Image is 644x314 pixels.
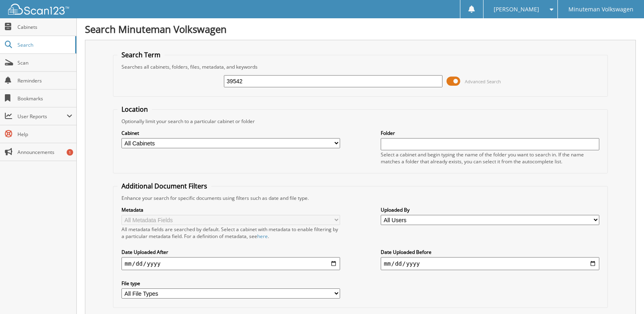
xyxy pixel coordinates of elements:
[568,7,633,12] span: Minuteman Volkswagen
[121,130,340,136] label: Cabinet
[17,77,72,84] span: Reminders
[117,63,603,70] div: Searches all cabinets, folders, files, metadata, and keywords
[17,131,72,138] span: Help
[121,226,340,240] div: All metadata fields are searched by default. Select a cabinet with metadata to enable filtering b...
[17,41,71,48] span: Search
[381,206,599,213] label: Uploaded By
[85,22,636,36] h1: Search Minuteman Volkswagen
[17,59,72,66] span: Scan
[121,257,340,270] input: start
[121,249,340,256] label: Date Uploaded After
[381,257,599,270] input: end
[117,50,165,59] legend: Search Term
[494,7,539,12] span: [PERSON_NAME]
[117,118,603,125] div: Optionally limit your search to a particular cabinet or folder
[603,275,644,314] iframe: Chat Widget
[17,95,72,102] span: Bookmarks
[381,130,599,136] label: Folder
[117,182,211,191] legend: Additional Document Filters
[381,249,599,256] label: Date Uploaded Before
[17,113,67,120] span: User Reports
[67,149,73,156] div: 1
[17,149,72,156] span: Announcements
[17,24,72,30] span: Cabinets
[8,4,69,15] img: scan123-logo-white.svg
[121,280,340,287] label: File type
[465,78,501,84] span: Advanced Search
[257,233,268,240] a: here
[117,105,152,114] legend: Location
[381,151,599,165] div: Select a cabinet and begin typing the name of the folder you want to search in. If the name match...
[117,195,603,201] div: Enhance your search for specific documents using filters such as date and file type.
[121,206,340,213] label: Metadata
